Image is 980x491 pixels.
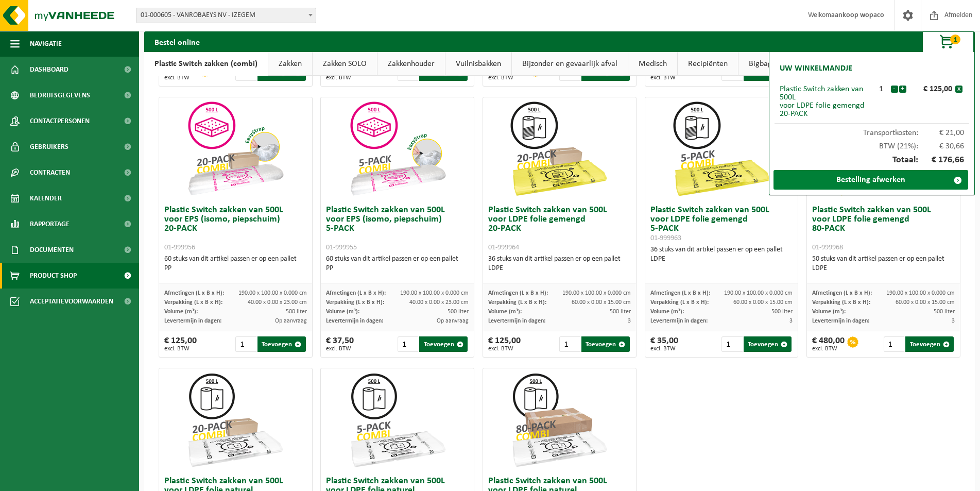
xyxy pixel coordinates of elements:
span: 01-999964 [488,244,519,251]
span: Kalender [30,185,62,211]
span: 500 liter [286,309,307,315]
input: 1 [884,336,905,352]
span: Bedrijfsgegevens [30,82,90,108]
strong: aankoop wopaco [831,11,884,19]
a: Plastic Switch zakken (combi) [144,52,268,76]
div: 50 stuks van dit artikel passen er op een pallet [812,255,955,273]
span: 40.00 x 0.00 x 23.00 cm [409,299,469,306]
a: Bijzonder en gevaarlijk afval [512,52,628,76]
span: 3 [789,318,793,324]
button: Toevoegen [419,336,468,352]
img: 01-999963 [670,97,773,200]
span: excl. BTW [650,346,678,352]
span: excl. BTW [326,75,354,81]
span: 3 [628,318,631,324]
span: excl. BTW [488,75,527,81]
input: 1 [398,336,419,352]
div: 36 stuks van dit artikel passen er op een pallet [488,255,631,273]
span: Afmetingen (L x B x H): [326,290,386,296]
h3: Plastic Switch zakken van 500L voor LDPE folie gemengd 80-PACK [812,206,955,252]
span: 190.00 x 100.00 x 0.000 cm [400,290,469,296]
input: 1 [235,336,256,352]
div: LDPE [488,264,631,273]
span: 01-000605 - VANROBAEYS NV - IZEGEM [136,8,316,23]
img: 01-999964 [508,97,611,200]
div: 60 stuks van dit artikel passen er op een pallet [164,255,307,273]
span: Product Shop [30,263,77,289]
span: Op aanvraag [275,318,307,324]
span: Op aanvraag [437,318,469,324]
a: Recipiënten [678,52,738,76]
span: excl. BTW [812,346,845,352]
span: 40.00 x 0.00 x 23.00 cm [248,299,307,306]
button: Toevoegen [744,336,792,352]
span: Contactpersonen [30,108,90,134]
input: 1 [721,336,743,352]
span: Levertermijn in dagen: [164,318,221,324]
span: Afmetingen (L x B x H): [650,290,710,296]
h2: Bestel online [144,31,210,52]
span: Verpakking (L x B x H): [326,299,384,306]
span: excl. BTW [164,75,197,81]
h3: Plastic Switch zakken van 500L voor LDPE folie gemengd 5-PACK [650,206,793,243]
span: Gebruikers [30,134,68,160]
h3: Plastic Switch zakken van 500L voor LDPE folie gemengd 20-PACK [488,206,631,252]
span: 190.00 x 100.00 x 0.000 cm [724,290,793,296]
span: Documenten [30,237,74,263]
div: € 125,00 [164,336,197,352]
img: 01-999961 [184,368,287,471]
span: 01-999968 [812,244,843,251]
span: excl. BTW [488,346,521,352]
span: Volume (m³): [164,309,198,315]
div: € 37,50 [326,336,354,352]
div: 1 [872,85,890,93]
span: 500 liter [934,309,955,315]
button: Toevoegen [419,65,468,81]
span: Volume (m³): [812,309,846,315]
span: Volume (m³): [488,309,522,315]
div: LDPE [812,264,955,273]
a: Vuilnisbakken [445,52,511,76]
span: Acceptatievoorwaarden [30,289,113,314]
span: 01-000605 - VANROBAEYS NV - IZEGEM [136,8,316,23]
button: 1 [922,31,974,52]
span: 500 liter [448,309,469,315]
div: 36 stuks van dit artikel passen er op een pallet [650,245,793,264]
img: 01-999970 [508,368,611,471]
button: Toevoegen [257,65,306,81]
img: 01-999956 [184,97,287,200]
div: PP [326,264,469,273]
span: Contracten [30,160,70,185]
div: € 125,00 [909,85,955,93]
span: € 21,00 [918,129,965,137]
span: 1 [950,35,960,44]
img: 01-999955 [346,97,449,200]
span: 01-999955 [326,244,357,251]
a: Zakkenhouder [377,52,445,76]
span: Afmetingen (L x B x H): [812,290,872,296]
span: 190.00 x 100.00 x 0.000 cm [562,290,631,296]
span: Volume (m³): [650,309,684,315]
img: 01-999960 [346,368,449,471]
span: excl. BTW [326,346,354,352]
div: BTW (21%): [775,137,969,150]
a: Bigbags [738,52,785,76]
span: Levertermijn in dagen: [812,318,869,324]
input: 1 [559,336,580,352]
span: Verpakking (L x B x H): [650,299,709,306]
div: Transportkosten: [775,124,969,137]
span: € 30,66 [918,142,965,150]
h2: Uw winkelmandje [775,57,857,80]
span: 60.00 x 0.00 x 15.00 cm [733,299,793,306]
span: Levertermijn in dagen: [650,318,708,324]
span: 60.00 x 0.00 x 15.00 cm [572,299,631,306]
button: - [891,86,898,93]
div: PP [164,264,307,273]
h3: Plastic Switch zakken van 500L voor EPS (isomo, piepschuim) 20-PACK [164,206,307,252]
span: excl. BTW [164,346,197,352]
button: + [899,86,906,93]
span: 190.00 x 100.00 x 0.000 cm [238,290,307,296]
button: Toevoegen [581,336,630,352]
h3: Plastic Switch zakken van 500L voor EPS (isomo, piepschuim) 5-PACK [326,206,469,252]
button: Toevoegen [905,336,954,352]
